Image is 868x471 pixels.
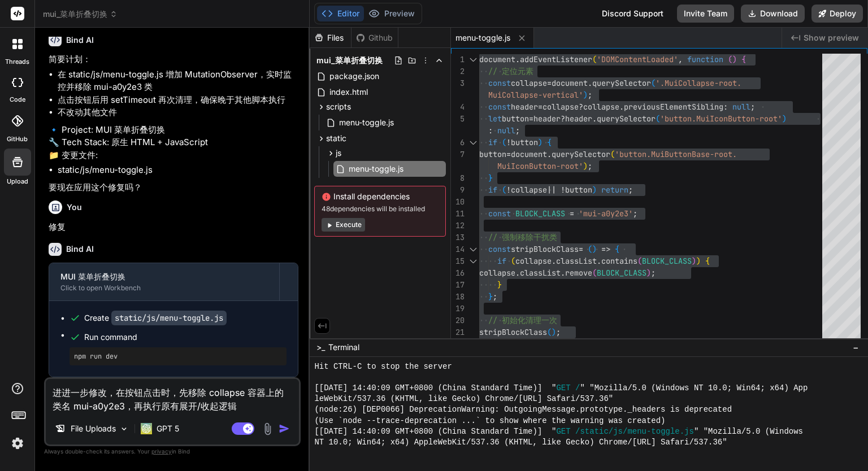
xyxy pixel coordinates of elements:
span: button [511,137,538,147]
span: / [575,383,580,394]
span: = [579,244,583,254]
span: = [570,208,574,219]
span: button [565,185,592,195]
span: button [502,114,529,124]
span: previousElementSibling [624,102,723,112]
span: header [533,114,561,124]
span: // 定位元素 [488,66,533,76]
div: Discord Support [595,5,670,23]
span: ( [588,244,592,254]
span: " "Mozilla/5.0 (Windows [694,426,803,437]
span: " "Mozilla/5.0 (Windows NT 10.0; Win64; x64) App [580,383,808,394]
span: NT 10.0; Win64; x64) AppleWebKit/537.36 (KHTML, like Gecko) Chrome/[URL] Safari/537.36" [314,437,727,448]
p: File Uploads [71,423,116,434]
span: ) [646,268,651,278]
span: { [547,137,552,147]
span: = [538,102,542,112]
p: GPT 5 [157,423,179,434]
span: null [732,102,750,112]
span: ( [592,54,597,64]
label: code [10,95,25,104]
div: Click to collapse the range. [466,255,480,267]
span: menu-toggle.js [348,162,405,176]
p: 简要计划： [49,53,298,66]
span: collapse [542,102,579,112]
span: || [547,185,556,195]
div: 10 [451,196,465,208]
div: 17 [451,279,465,291]
span: GET [556,383,570,394]
span: ) [583,90,588,100]
div: Click to collapse the range. [466,54,480,66]
span: } [497,280,502,290]
span: remove [565,268,592,278]
span: null [497,125,515,136]
h6: Bind AI [66,243,94,255]
span: ( [651,78,656,88]
span: . [515,54,520,64]
span: − [853,342,859,353]
p: 修复 [49,221,298,234]
li: 在 static/js/menu-toggle.js 增加 MutationObserver，实时监控并移除 mui-a0y2e3 类 [58,68,298,94]
div: Click to collapse the range. [466,243,480,255]
span: . [619,102,624,112]
span: { [741,54,746,64]
span: package.json [328,69,380,83]
div: MUI 菜单折叠切换 [60,271,268,282]
li: 不改动其他文件 [58,106,298,119]
div: 19 [451,303,465,315]
span: . [588,78,592,88]
span: ( [502,137,506,147]
span: . [597,256,601,266]
span: Show preview [804,32,859,43]
button: Download [741,5,805,23]
span: function [687,54,723,64]
span: . [592,114,597,124]
span: ) [538,137,542,147]
div: 20 [451,315,465,326]
div: 7 [451,149,465,160]
div: 12 [451,220,465,232]
span: Hit CTRL-C to stop the server [314,361,452,372]
div: 6 [451,137,465,149]
code: static/js/menu-toggle.js [111,311,227,325]
span: collapse [479,268,515,278]
div: 21 [451,326,465,338]
label: GitHub [7,134,28,144]
span: 48 dependencies will be installed [322,204,439,213]
span: ; [588,161,592,171]
div: 9 [451,184,465,196]
div: 16 [451,267,465,279]
span: collapse [515,256,552,266]
span: ) [692,256,696,266]
button: Editor [317,6,364,21]
div: 11 [451,208,465,220]
div: Files [310,32,351,43]
span: ) [583,161,588,171]
span: ( [592,268,597,278]
button: Execute [322,218,365,232]
span: } [488,173,493,183]
div: 3 [451,77,465,89]
span: 'mui-a0y2e3' [579,208,633,219]
img: attachment [261,422,274,435]
span: ; [628,185,633,195]
span: contains [601,256,637,266]
span: ; [588,90,592,100]
span: = [547,78,552,88]
span: (node:26) [DEP0066] DeprecationWarning: OutgoingMessage.prototype._headers is deprecated [314,404,732,415]
span: : [723,102,728,112]
span: if [497,256,506,266]
span: header [511,102,538,112]
span: stripBlockClass [479,327,547,337]
span: Run command [84,332,287,343]
span: >_ [316,342,325,353]
div: 5 [451,113,465,125]
div: 13 [451,232,465,243]
span: BLOCK_CLASS [515,208,565,219]
span: querySelector [552,149,610,159]
button: MUI 菜单折叠切换Click to open Workbench [49,263,279,300]
span: ; [633,208,637,219]
span: { [615,244,619,254]
span: button [479,149,506,159]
